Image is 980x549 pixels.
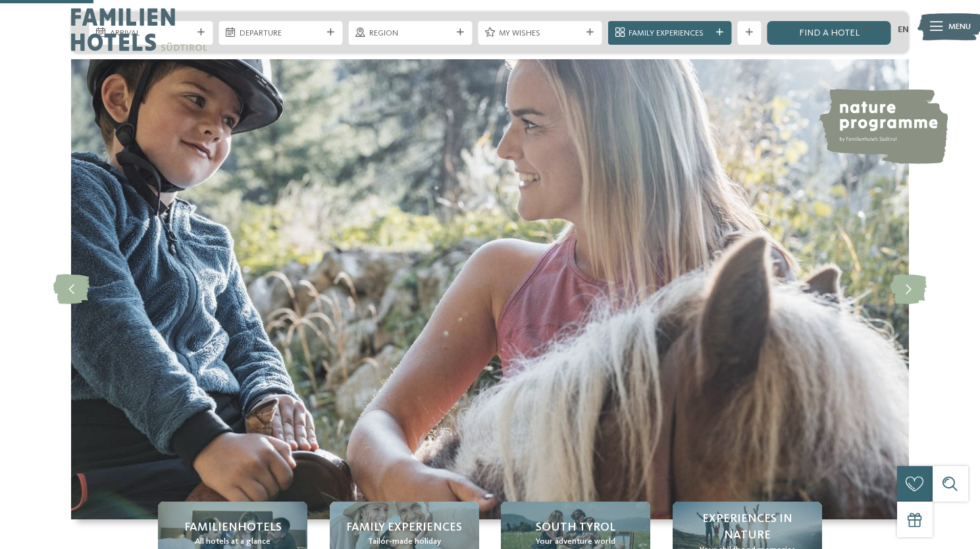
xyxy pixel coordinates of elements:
span: South Tyrol [536,519,615,536]
a: EN [898,25,909,34]
span: Your adventure world [536,536,615,548]
span: Menu [948,21,971,33]
span: All hotels at a glance [195,536,271,548]
a: DE [860,25,873,34]
span: Familienhotels [184,519,282,536]
span: Family Experiences [346,519,462,536]
a: IT [881,25,889,34]
img: nature programme by Familienhotels Südtirol [817,89,948,164]
img: Familienhotels Südtirol: The happy family places! [71,59,909,519]
span: Experiences in nature [684,511,810,544]
span: Tailor-made holiday [368,536,441,548]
